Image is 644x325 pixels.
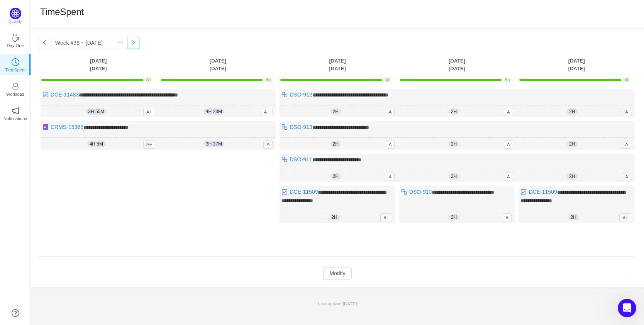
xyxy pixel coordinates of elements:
[330,141,341,147] span: 2h
[12,83,19,90] i: icon: inbox
[51,37,127,49] input: Select a week
[449,141,459,147] span: 2h
[87,141,105,147] span: 4h 5m
[290,124,312,130] a: DSO-913
[323,267,351,279] button: Modify
[39,37,51,49] button: icon: left
[12,58,19,66] i: icon: clock-circle
[12,309,19,317] a: icon: question-circle
[619,213,631,222] span: A+
[622,140,631,149] span: A
[504,140,513,149] span: A
[12,61,19,68] a: icon: clock-circleTimeSpent
[622,108,631,116] span: A
[117,40,123,46] i: icon: calendar
[86,108,107,115] span: 3h 55m
[263,140,273,149] span: A
[278,57,397,73] th: [DATE] [DATE]
[158,57,278,73] th: [DATE] [DATE]
[330,108,341,115] span: 2h
[7,42,24,49] p: Day One
[385,77,390,83] span: 8h
[281,189,288,195] img: 10318
[529,189,557,195] a: DCE-11509
[42,91,49,98] img: 10318
[622,173,631,181] span: A
[12,34,19,42] i: icon: coffee
[51,124,83,130] a: CRMS-15365
[290,189,318,195] a: DCE-11509
[618,299,636,317] iframe: Intercom live chat
[3,115,27,122] p: Notifications
[12,107,19,115] i: icon: notification
[146,77,151,83] span: 8h
[386,140,395,149] span: A
[143,140,155,149] span: A+
[12,36,19,44] a: icon: coffeeDay One
[517,57,636,73] th: [DATE] [DATE]
[520,189,527,195] img: 10318
[343,301,357,306] span: [DATE]
[503,213,512,222] span: A
[504,173,513,181] span: A
[10,8,21,19] img: Quantify
[409,189,432,195] a: DSO-910
[42,124,49,130] img: 10306
[397,57,517,73] th: [DATE] [DATE]
[624,77,629,83] span: 8h
[281,156,288,162] img: 10316
[318,301,357,306] span: Last update:
[568,214,579,220] span: 2h
[39,57,158,73] th: [DATE] [DATE]
[281,91,288,98] img: 10316
[449,173,459,179] span: 2h
[266,77,271,83] span: 8h
[380,213,392,222] span: A+
[5,66,26,73] p: TimeSpent
[567,173,577,179] span: 2h
[504,108,513,116] span: A
[401,189,407,195] img: 10316
[6,91,24,98] p: Workload
[505,77,510,83] span: 8h
[203,108,224,115] span: 4h 23m
[449,214,459,220] span: 2h
[40,6,84,18] h1: TimeSpent
[9,19,22,25] p: Quantify
[281,124,288,130] img: 10316
[290,156,312,162] a: DSO-911
[290,91,312,98] a: DSO-912
[329,214,339,220] span: 2h
[127,37,139,49] button: icon: right
[449,108,459,115] span: 2h
[203,141,224,147] span: 3h 37m
[12,85,19,93] a: icon: inboxWorkload
[386,173,395,181] span: A
[330,173,341,179] span: 2h
[51,91,79,98] a: DCE-11483
[386,108,395,116] span: A
[12,109,19,117] a: icon: notificationNotifications
[567,141,577,147] span: 2h
[261,108,273,116] span: A+
[143,108,155,116] span: A+
[567,108,577,115] span: 2h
